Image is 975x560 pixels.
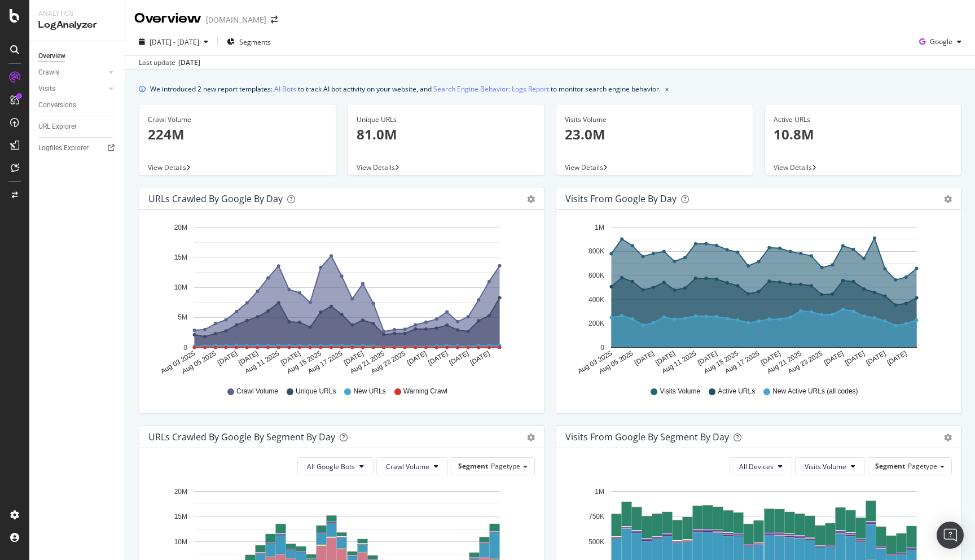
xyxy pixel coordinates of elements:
[565,193,677,204] div: Visits from Google by day
[38,83,55,95] div: Visits
[433,83,549,95] a: Search Engine Behavior: Logs Report
[759,349,782,367] text: [DATE]
[527,434,535,441] div: gear
[588,296,604,304] text: 400K
[600,344,604,352] text: 0
[730,457,792,475] button: All Devices
[823,349,845,367] text: [DATE]
[875,461,905,471] span: Segment
[306,349,344,375] text: Aug 17 2025
[403,387,447,396] span: Warning Crawl
[702,349,740,375] text: Aug 15 2025
[944,195,952,203] div: gear
[150,37,199,47] span: [DATE] - [DATE]
[38,99,117,111] a: Conversions
[915,33,966,51] button: Google
[660,349,697,375] text: Aug 11 2025
[148,219,531,376] svg: A chart.
[342,349,365,367] text: [DATE]
[38,19,116,32] div: LogAnalyzer
[38,121,77,133] div: URL Explorer
[662,81,671,97] button: close banner
[180,349,217,375] text: Aug 05 2025
[406,349,428,367] text: [DATE]
[588,320,604,327] text: 200K
[565,125,744,144] p: 23.0M
[159,349,196,375] text: Aug 03 2025
[148,163,186,172] span: View Details
[139,83,961,95] div: info banner
[772,387,858,396] span: New Active URLs (all codes)
[774,115,953,125] div: Active URLs
[353,387,385,396] span: New URLs
[150,83,661,95] div: We introduced 2 new report templates: to track AI bot activity on your website, and to monitor se...
[38,50,65,62] div: Overview
[38,142,89,154] div: Logfiles Explorer
[588,272,604,279] text: 600K
[595,224,604,231] text: 1M
[723,349,761,375] text: Aug 17 2025
[565,115,744,125] div: Visits Volume
[787,349,824,375] text: Aug 23 2025
[805,462,846,471] span: Visits Volume
[588,248,604,256] text: 800K
[565,163,603,172] span: View Details
[134,33,213,51] button: [DATE] - [DATE]
[178,58,200,68] div: [DATE]
[595,488,604,496] text: 1M
[237,349,260,367] text: [DATE]
[718,387,755,396] span: Active URLs
[376,457,448,475] button: Crawl Volume
[38,67,106,78] a: Crawls
[38,99,76,111] div: Conversions
[370,349,407,375] text: Aug 23 2025
[930,37,952,46] span: Google
[174,283,187,291] text: 10M
[174,538,187,546] text: 10M
[774,125,953,144] p: 10.8M
[633,349,656,367] text: [DATE]
[469,349,491,367] text: [DATE]
[274,83,296,95] a: AI Bots
[239,37,271,47] span: Segments
[174,513,187,520] text: 15M
[148,431,335,443] div: URLs Crawled by Google By Segment By Day
[279,349,302,367] text: [DATE]
[38,9,116,19] div: Analytics
[588,538,604,546] text: 500K
[236,387,278,396] span: Crawl Volume
[739,462,774,471] span: All Devices
[297,457,374,475] button: All Google Bots
[386,462,429,471] span: Crawl Volume
[908,461,937,471] span: Pagetype
[216,349,239,367] text: [DATE]
[174,224,187,231] text: 20M
[38,83,106,95] a: Visits
[38,142,117,154] a: Logfiles Explorer
[307,462,355,471] span: All Google Bots
[944,434,952,441] div: gear
[864,349,887,367] text: [DATE]
[38,121,117,133] a: URL Explorer
[654,349,677,367] text: [DATE]
[597,349,634,375] text: Aug 05 2025
[491,461,520,471] span: Pagetype
[588,513,604,520] text: 750K
[134,9,201,28] div: Overview
[844,349,866,367] text: [DATE]
[139,58,200,68] div: Last update
[458,461,488,471] span: Segment
[271,16,278,24] div: arrow-right-arrow-left
[766,349,803,375] text: Aug 21 2025
[447,349,470,367] text: [DATE]
[222,33,275,51] button: Segments
[357,125,536,144] p: 81.0M
[148,125,327,144] p: 224M
[243,349,280,375] text: Aug 11 2025
[183,344,187,352] text: 0
[576,349,613,375] text: Aug 03 2025
[565,219,948,376] svg: A chart.
[427,349,449,367] text: [DATE]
